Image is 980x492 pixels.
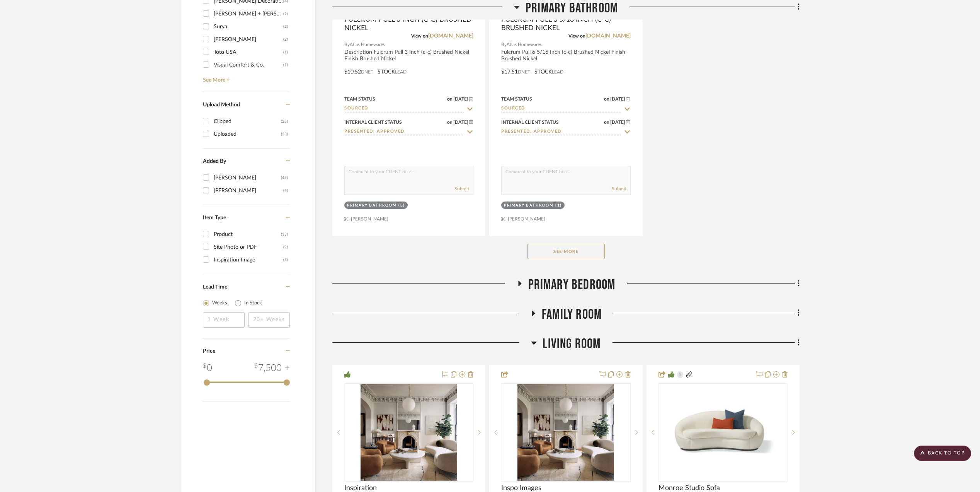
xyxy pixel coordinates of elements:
div: Internal Client Status [344,119,402,126]
span: Item Type [203,215,226,220]
div: (1) [555,203,562,208]
button: See More [527,244,605,259]
input: Type to Search… [501,105,621,113]
div: Inspiration Image [214,254,283,266]
span: Upload Method [203,102,240,108]
div: Uploaded [214,128,281,140]
span: View on [568,34,585,38]
span: [DATE] [609,120,626,125]
div: Surya [214,20,283,33]
input: Type to Search… [344,105,464,113]
span: on [604,97,609,101]
div: [PERSON_NAME] [214,172,281,184]
span: Added By [203,159,226,164]
div: 7,500 + [254,361,290,375]
span: on [604,120,609,125]
button: Submit [612,185,626,192]
button: Submit [454,185,469,192]
scroll-to-top-button: BACK TO TOP [914,446,971,461]
div: (4) [283,184,288,197]
div: (8) [398,203,405,208]
a: [DOMAIN_NAME] [428,33,473,39]
div: Team Status [344,96,375,102]
div: (2) [283,8,288,20]
input: Type to Search… [501,128,621,136]
span: on [447,97,453,101]
div: (2) [283,20,288,33]
div: Product [214,228,281,241]
div: [PERSON_NAME] [214,33,283,46]
div: Toto USA [214,46,283,58]
img: Inspiration [361,384,457,481]
div: Site Photo or PDF [214,241,283,253]
span: Atlas Homewares [507,41,542,48]
div: Clipped [214,115,281,128]
div: Primary Bathroom [347,203,396,208]
span: [DATE] [453,120,469,125]
div: (1) [283,46,288,58]
label: In Stock [244,299,262,307]
span: Family Room [542,306,602,323]
div: (1) [283,59,288,71]
span: Price [203,348,215,354]
input: Type to Search… [344,128,464,136]
span: [DATE] [453,96,469,102]
span: Lead Time [203,284,227,290]
label: Weeks [212,299,227,307]
div: [PERSON_NAME] + [PERSON_NAME] [214,8,283,20]
span: FULCRUM PULL 3 INCH (C-C) BRUSHED NICKEL [344,15,473,32]
span: on [447,120,453,125]
div: (2) [283,33,288,46]
div: (25) [281,115,288,128]
span: Atlas Homewares [350,41,385,48]
a: [DOMAIN_NAME] [585,33,631,39]
span: By [344,41,350,48]
img: Monroe Studio Sofa [659,398,787,466]
span: View on [411,34,428,38]
div: Internal Client Status [501,119,559,126]
div: Primary Bathroom [504,203,553,208]
div: (44) [281,172,288,184]
span: FULCRUM PULL 6 5/16 INCH (C-C) BRUSHED NICKEL [501,15,630,32]
div: (33) [281,228,288,241]
div: (9) [283,241,288,253]
div: Team Status [501,96,532,102]
img: Inspo Images [517,384,614,481]
input: 20+ Weeks [248,312,290,328]
input: 1 Week [203,312,245,328]
span: Primary Bedroom [528,277,616,293]
div: [PERSON_NAME] [214,184,283,197]
span: Living Room [543,336,601,352]
a: See More + [201,71,290,84]
div: 0 [203,361,212,375]
div: (6) [283,254,288,266]
div: Visual Comfort & Co. [214,59,283,71]
div: (23) [281,128,288,140]
span: By [501,41,507,48]
span: [DATE] [609,96,626,102]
